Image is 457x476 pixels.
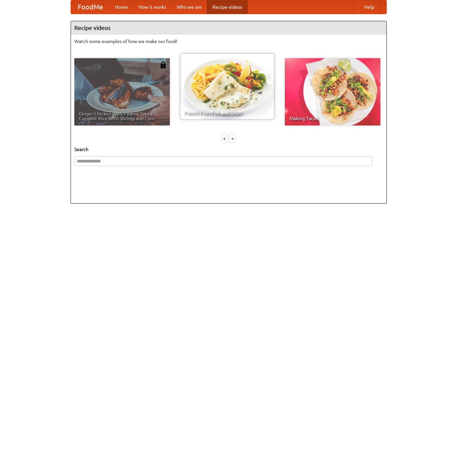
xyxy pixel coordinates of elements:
[285,58,380,125] a: Making Tacos
[71,0,110,14] a: FoodMe
[160,62,166,68] img: 483408.png
[71,21,386,35] h4: Recipe videos
[74,38,383,45] p: Watch some examples of how we make our food!
[207,0,247,14] a: Recipe videos
[359,0,380,14] a: Help
[180,53,275,120] a: French Fries Fish and Chips
[222,134,228,143] div: «
[172,0,207,14] a: Who we are
[290,116,376,121] span: Making Tacos
[133,0,172,14] a: How it works
[110,0,133,14] a: Home
[74,146,383,153] h5: Search
[184,111,270,115] span: French Fries Fish and Chips
[229,134,235,143] div: »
